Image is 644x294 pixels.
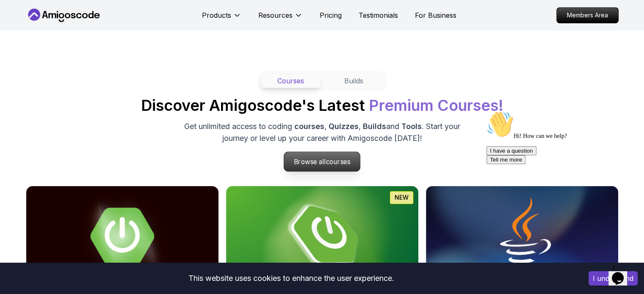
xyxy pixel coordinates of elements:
img: :wave: [3,3,30,30]
p: Products [202,10,231,20]
a: Pricing [320,10,342,20]
iframe: chat widget [483,107,636,256]
div: 👋Hi! How can we help?I have a questionTell me more [3,3,156,57]
img: Advanced Spring Boot card [26,186,218,287]
button: Tell me more [3,48,42,57]
p: Get unlimited access to coding , , and . Start your journey or level up your career with Amigosco... [180,121,464,144]
span: Builds [363,122,386,131]
button: Products [202,10,241,27]
a: Browse allcourses [284,151,360,172]
iframe: chat widget [608,260,636,286]
a: For Business [415,10,456,20]
img: Spring Boot for Beginners card [226,186,418,287]
span: courses [294,122,324,131]
span: Quizzes [329,122,359,131]
span: Hi! How can we help? [3,25,84,32]
button: Accept cookies [589,271,638,286]
span: Premium Courses! [369,96,503,115]
p: Browse all [284,152,360,171]
img: Java for Developers card [426,186,618,287]
p: Resources [258,10,293,20]
span: courses [326,157,351,165]
div: This website uses cookies to enhance the user experience. [6,269,576,288]
span: Tools [401,122,422,131]
button: I have a question [3,39,53,48]
a: Members Area [556,7,619,23]
p: NEW [395,193,409,202]
button: Resources [258,10,303,27]
button: Courses [261,74,321,88]
h2: Discover Amigoscode's Latest [141,97,503,114]
p: Members Area [557,8,618,23]
a: Testimonials [359,10,398,20]
button: Builds [324,74,384,88]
